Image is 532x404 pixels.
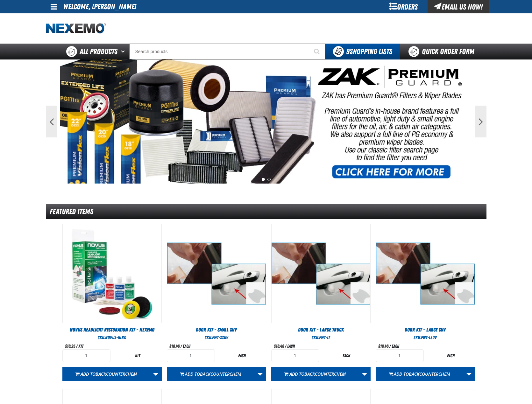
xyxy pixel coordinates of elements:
[389,344,391,349] span: /
[376,326,475,333] a: Door Kit - Large SUV
[167,224,266,323] img: Door Kit - Small SUV
[267,178,271,181] button: 2 of 2
[62,335,162,341] div: SKU:
[272,224,370,323] : View Details of the Door Kit - Large Truck
[78,344,83,349] span: kit
[262,178,265,181] button: 1 of 2
[46,106,57,137] button: Previous
[167,326,266,333] a: Door Kit - Small SUV
[167,367,254,381] button: Add toBACKCOUNTERCHEM
[289,371,346,377] span: Add to
[119,44,129,59] button: Open All Products pages
[376,367,463,381] button: Add toBACKCOUNTERCHEM
[62,349,110,362] input: Product Quantity
[169,344,180,349] span: $18.46
[167,335,266,341] div: SKU:
[392,344,399,349] span: each
[323,353,371,359] div: each
[271,326,371,333] a: Door Kit - Large Truck
[309,44,325,59] button: Start Searching
[60,59,472,184] img: PG Filters & Wipers
[475,106,486,137] button: Next
[376,224,475,323] : View Details of the Door Kit - Large SUV
[463,367,475,381] a: More Actions
[421,335,437,340] span: PWT-LSUV
[65,344,75,349] span: $18.25
[212,335,228,340] span: PWT-SSUV
[63,224,161,323] img: Novus Headlight Restoration Kit - Nexemo
[376,224,475,323] img: Door Kit - Large SUV
[304,371,346,377] span: BACKCOUNTERCHEM
[76,344,77,349] span: /
[167,349,215,362] input: Product Quantity
[346,47,392,56] span: Shopping Lists
[319,335,330,340] span: PWT-LT
[129,44,325,59] input: Search
[409,371,450,377] span: BACKCOUNTERCHEM
[81,371,137,377] span: Add to
[376,335,475,341] div: SKU:
[287,344,295,349] span: each
[405,327,446,333] span: Door Kit - Large SUV
[114,353,162,359] div: kit
[376,349,424,362] input: Product Quantity
[70,327,154,333] span: Novus Headlight Restoration Kit - Nexemo
[254,367,266,381] a: More Actions
[185,371,241,377] span: Add to
[218,353,266,359] div: each
[105,335,126,340] span: NOVUS-HLRK
[378,344,388,349] span: $18.46
[62,326,162,333] a: Novus Headlight Restoration Kit - Nexemo
[63,224,161,323] : View Details of the Novus Headlight Restoration Kit - Nexemo
[271,349,319,362] input: Product Quantity
[196,327,237,333] span: Door Kit - Small SUV
[46,23,106,34] img: Nexemo logo
[394,371,450,377] span: Add to
[80,46,117,57] span: All Products
[150,367,162,381] a: More Actions
[271,335,371,341] div: SKU:
[274,344,284,349] span: $18.46
[271,367,359,381] button: Add toBACKCOUNTERCHEM
[46,204,486,219] div: Featured Items
[298,327,344,333] span: Door Kit - Large Truck
[272,224,370,323] img: Door Kit - Large Truck
[181,344,182,349] span: /
[400,44,486,59] a: Quick Order Form
[183,344,190,349] span: each
[167,224,266,323] : View Details of the Door Kit - Small SUV
[62,367,150,381] button: Add toBACKCOUNTERCHEM
[96,371,137,377] span: BACKCOUNTERCHEM
[325,44,400,59] button: You have 9 Shopping Lists. Open to view details
[427,353,475,359] div: each
[200,371,241,377] span: BACKCOUNTERCHEM
[285,344,286,349] span: /
[346,47,350,56] strong: 9
[358,367,371,381] a: More Actions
